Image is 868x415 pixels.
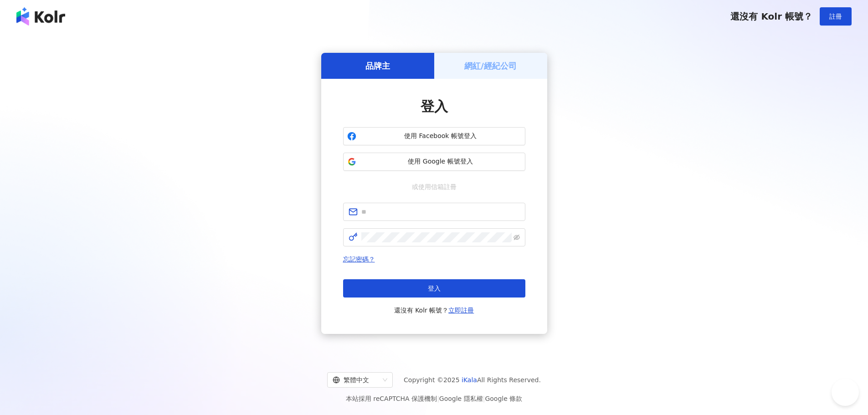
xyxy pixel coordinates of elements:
[394,305,474,316] span: 還沒有 Kolr 帳號？
[829,13,842,20] span: 註冊
[462,376,477,384] a: iKala
[448,307,474,314] a: 立即註冊
[343,256,375,263] a: 忘記密碼？
[365,60,390,72] h5: 品牌主
[343,279,525,297] button: 登入
[343,153,525,171] button: 使用 Google 帳號登入
[343,127,525,145] button: 使用 Facebook 帳號登入
[820,7,852,26] button: 註冊
[485,395,522,402] a: Google 條款
[333,373,379,387] div: 繁體中文
[16,7,65,26] img: logo
[406,182,463,192] span: 或使用信箱註冊
[421,98,448,114] span: 登入
[428,285,441,292] span: 登入
[483,395,485,402] span: |
[464,60,517,72] h5: 網紅/經紀公司
[346,393,522,404] span: 本站採用 reCAPTCHA 保護機制
[437,395,439,402] span: |
[404,374,541,385] span: Copyright © 2025 All Rights Reserved.
[360,157,521,166] span: 使用 Google 帳號登入
[439,395,483,402] a: Google 隱私權
[832,379,859,406] iframe: Help Scout Beacon - Open
[360,132,521,141] span: 使用 Facebook 帳號登入
[514,234,520,241] span: eye-invisible
[730,11,812,22] span: 還沒有 Kolr 帳號？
